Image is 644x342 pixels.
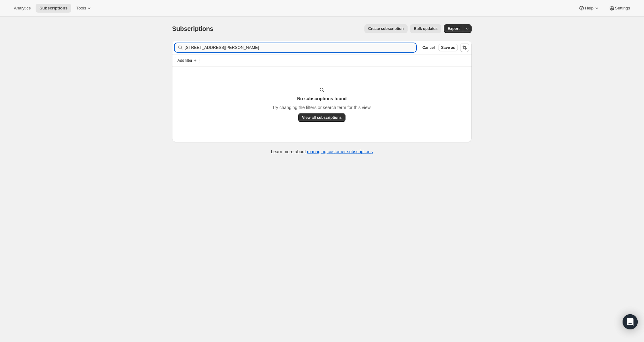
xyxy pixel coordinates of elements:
button: Cancel [420,44,437,51]
span: Create subscription [368,26,404,31]
button: Settings [605,4,634,13]
span: Save as [441,45,455,50]
span: Help [585,6,593,11]
span: Analytics [14,6,31,11]
span: Bulk updates [414,26,438,31]
button: Sort the results [460,43,469,52]
button: Help [575,4,603,13]
span: Tools [76,6,86,11]
button: Export [444,24,463,33]
button: Analytics [10,4,34,13]
span: Settings [615,6,630,11]
h3: No subscriptions found [297,96,346,102]
button: Add filter [175,57,200,64]
a: managing customer subscriptions [307,149,373,154]
input: Filter subscribers [185,43,416,52]
span: Cancel [422,45,435,50]
span: Export [448,26,460,31]
button: View all subscriptions [298,113,345,122]
span: Subscriptions [172,25,213,32]
button: Bulk updates [410,24,441,33]
button: Subscriptions [36,4,71,13]
span: Subscriptions [39,6,67,11]
button: Tools [73,4,96,13]
p: Try changing the filters or search term for this view. [272,104,372,111]
span: View all subscriptions [302,115,342,120]
p: Learn more about [271,148,373,155]
button: Create subscription [364,24,408,33]
div: Open Intercom Messenger [623,314,638,329]
button: Save as [438,44,458,51]
span: Add filter [177,58,192,63]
